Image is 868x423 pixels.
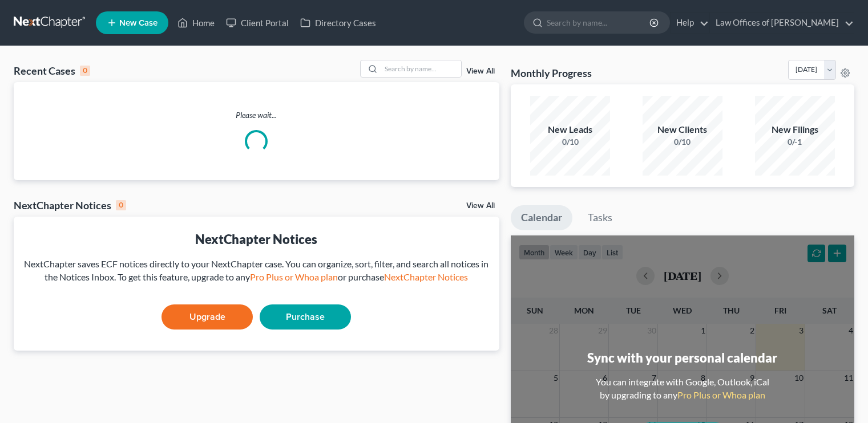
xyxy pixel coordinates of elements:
[80,66,90,76] div: 0
[530,123,610,136] div: New Leads
[162,304,253,330] a: Upgrade
[23,230,490,248] div: NextChapter Notices
[116,200,126,210] div: 0
[23,258,490,284] div: NextChapter saves ECF notices directly to your NextChapter case. You can organize, sort, filter, ...
[591,376,774,402] div: You can integrate with Google, Outlook, iCal by upgrading to any
[755,136,835,148] div: 0/-1
[578,205,623,230] a: Tasks
[14,64,90,78] div: Recent Cases
[220,13,294,33] a: Client Portal
[587,349,777,367] div: Sync with your personal calendar
[466,202,495,210] a: View All
[119,19,158,27] span: New Case
[530,136,610,148] div: 0/10
[547,12,651,33] input: Search by name...
[671,13,709,33] a: Help
[14,198,126,212] div: NextChapter Notices
[384,271,468,282] a: NextChapter Notices
[294,13,382,33] a: Directory Cases
[260,304,351,330] a: Purchase
[172,13,220,33] a: Home
[250,271,338,282] a: Pro Plus or Whoa plan
[643,136,722,148] div: 0/10
[677,389,765,400] a: Pro Plus or Whoa plan
[466,67,495,75] a: View All
[755,123,835,136] div: New Filings
[511,66,592,80] h3: Monthly Progress
[14,109,499,121] p: Please wait...
[381,60,461,77] input: Search by name...
[710,13,854,33] a: Law Offices of [PERSON_NAME]
[643,123,722,136] div: New Clients
[511,205,572,230] a: Calendar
